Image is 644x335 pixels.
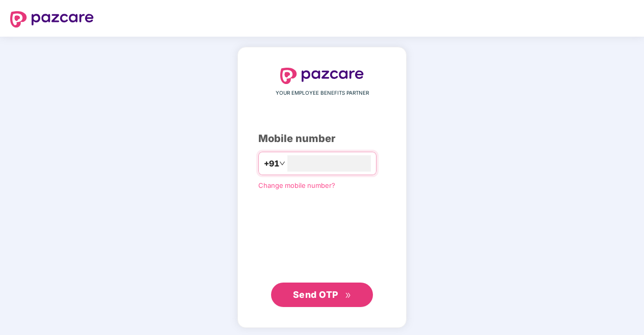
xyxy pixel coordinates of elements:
span: YOUR EMPLOYEE BENEFITS PARTNER [276,89,369,97]
span: double-right [345,292,352,299]
span: +91 [264,157,279,170]
img: logo [280,68,364,84]
img: logo [10,11,94,27]
a: Change mobile number? [258,181,335,189]
div: Mobile number [258,131,386,147]
span: Send OTP [293,289,338,300]
button: Send OTPdouble-right [271,283,373,307]
span: down [279,160,285,166]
